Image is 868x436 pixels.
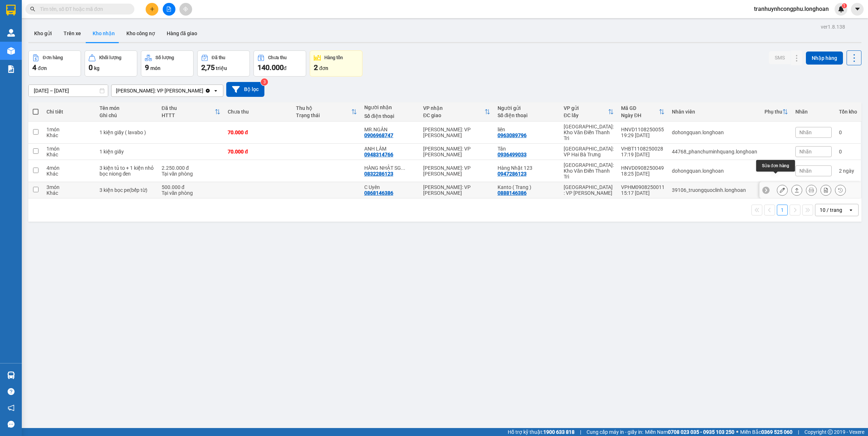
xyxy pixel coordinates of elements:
th: Toggle SortBy [419,102,494,122]
span: Hỗ trợ kỹ thuật: [508,428,575,436]
div: Sửa đơn hàng [756,160,795,172]
div: 4 món [46,165,92,171]
div: Nhãn [795,109,832,115]
span: file-add [166,7,171,12]
div: [PERSON_NAME]: VP [PERSON_NAME] [423,165,490,177]
div: [PERSON_NAME]: VP [PERSON_NAME] [423,127,490,138]
div: 19:29 [DATE] [621,132,665,138]
div: 0868146386 [364,190,393,196]
div: Khác [46,152,92,157]
div: Người nhận [364,104,416,110]
button: Kho nhận [87,25,121,42]
img: warehouse-icon [7,29,15,37]
div: Phụ thu [764,109,782,115]
div: Ngày ĐH [621,112,659,118]
button: Đơn hàng4đơn [28,50,81,77]
div: Tên món [100,105,154,111]
div: 39106_truongquoclinh.longhoan [672,187,757,193]
span: kg [94,65,100,71]
div: Trạng thái [296,112,351,118]
div: C Uyên [364,184,416,190]
strong: 0369 525 060 [761,429,792,435]
span: đơn [319,65,328,71]
div: 18:25 [DATE] [621,171,665,177]
div: ĐC giao [423,112,484,118]
strong: 0708 023 035 - 0935 103 250 [668,429,734,435]
span: notification [8,404,15,411]
div: Chưa thu [228,109,289,115]
div: 17:19 [DATE] [621,152,665,157]
span: plus [150,7,155,12]
th: Toggle SortBy [158,102,224,122]
span: | [798,428,799,436]
div: [PERSON_NAME]: VP [PERSON_NAME] [423,146,490,157]
div: Số lượng [155,55,174,60]
div: 1 món [46,127,92,132]
div: Sửa đơn hàng [777,185,788,196]
div: HÀNG NHẬT SG (CƯƠNG) [364,165,416,171]
div: Khác [46,190,92,196]
div: Người gửi [498,105,556,111]
img: solution-icon [7,65,15,73]
div: Hàng Nhật 123 [498,165,556,171]
div: Tại văn phòng [162,190,220,196]
div: Tại văn phòng [162,171,220,177]
div: 0 [839,149,857,155]
div: 0888146386 [498,190,527,196]
div: Đơn hàng [43,55,63,60]
button: Hàng tồn2đơn [310,50,362,77]
th: Toggle SortBy [761,102,792,122]
div: Tân [498,146,556,152]
div: Nhân viên [672,109,757,115]
div: [PERSON_NAME]: VP [PERSON_NAME] [116,87,203,94]
div: [GEOGRAPHIC_DATA] : VP [PERSON_NAME] [564,184,614,196]
div: Khác [46,171,92,177]
button: Nhập hàng [806,52,843,65]
sup: 3 [261,78,268,86]
div: HNVD0908250049 [621,165,665,171]
span: aim [183,7,188,12]
span: ... [401,165,405,171]
button: Trên xe [58,25,87,42]
div: 2 [839,168,857,174]
span: copyright [828,429,833,435]
div: Giao hàng [791,185,802,196]
div: Đã thu [162,105,215,111]
button: Đã thu2,75 triệu [197,50,250,77]
input: Tìm tên, số ĐT hoặc mã đơn [40,5,126,13]
div: dohongquan.longhoan [672,168,757,174]
button: file-add [163,3,175,16]
button: aim [179,3,192,16]
div: VP nhận [423,105,484,111]
div: 0906968747 [364,132,393,138]
div: VHBT1108250028 [621,146,665,152]
div: Hàng tồn [324,55,343,60]
th: Toggle SortBy [560,102,617,122]
div: 0 [839,129,857,135]
button: plus [146,3,158,16]
div: ver 1.8.138 [821,23,845,31]
svg: Clear value [205,88,211,94]
div: [GEOGRAPHIC_DATA]: Kho Văn Điển Thanh Trì [564,124,614,141]
div: Kanto ( Trang ) [498,184,556,190]
div: Khối lượng [99,55,121,60]
div: Số điện thoại [364,113,416,119]
span: đ [284,65,287,71]
div: 1 kiện giấy ( lavabo ) [100,129,154,135]
button: Hàng đã giao [161,25,203,42]
div: liên [498,127,556,132]
span: 9 [145,63,149,72]
span: Miền Bắc [740,428,792,436]
div: Chưa thu [268,55,287,60]
div: 3 món [46,184,92,190]
div: 0832286123 [364,171,393,177]
div: Ghi chú [100,112,154,118]
div: Khác [46,132,92,138]
div: ĐC lấy [564,112,608,118]
span: caret-down [854,6,861,12]
img: warehouse-icon [7,47,15,55]
div: Thu hộ [296,105,351,111]
button: Số lượng9món [141,50,194,77]
img: icon-new-feature [838,6,844,12]
span: Cung cấp máy in - giấy in: [587,428,643,436]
